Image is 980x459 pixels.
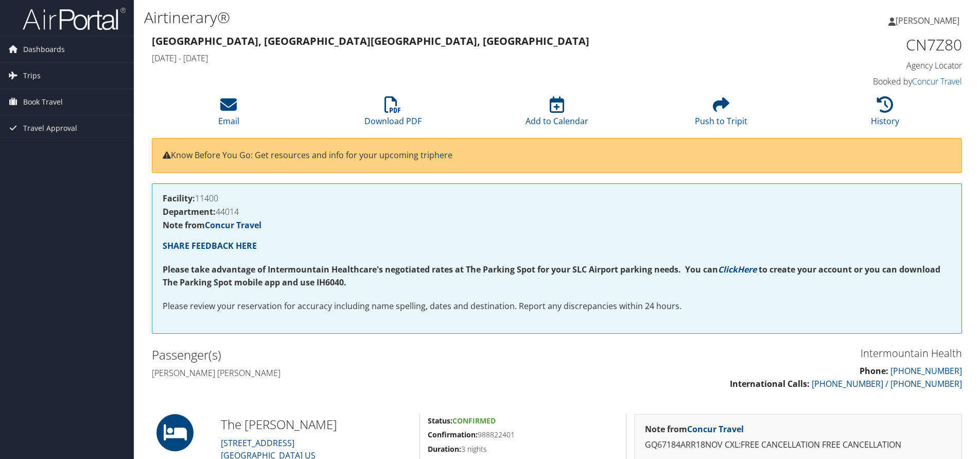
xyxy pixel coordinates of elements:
[218,102,239,127] a: Email
[163,194,951,202] h4: 11400
[718,264,738,275] a: Click
[163,264,718,275] strong: Please take advantage of Intermountain Healthcare's negotiated rates at The Parking Spot for your...
[645,438,951,452] p: GQ67184ARR18NOV CXL:FREE CANCELLATION FREE CANCELLATION
[771,76,962,87] h4: Booked by
[912,76,962,87] a: Concur Travel
[812,378,962,389] a: [PHONE_NUMBER] / [PHONE_NUMBER]
[428,444,461,454] strong: Duration:
[860,365,888,377] strong: Phone:
[428,444,618,454] h5: 3 nights
[163,240,257,251] a: SHARE FEEDBACK HERE
[434,149,452,161] a: here
[205,219,261,231] a: Concur Travel
[428,416,452,426] strong: Status:
[23,63,41,89] span: Trips
[163,206,216,217] strong: Department:
[695,102,747,127] a: Push to Tripit
[645,423,744,435] strong: Note from
[452,416,496,426] span: Confirmed
[888,5,970,36] a: [PERSON_NAME]
[771,34,962,56] h1: CN7Z80
[526,102,588,127] a: Add to Calendar
[896,15,959,26] span: [PERSON_NAME]
[163,149,951,162] p: Know Before You Go: Get resources and info for your upcoming trip
[890,365,962,377] a: [PHONE_NUMBER]
[687,423,744,435] a: Concur Travel
[23,7,126,31] img: airportal-logo.png
[163,193,195,204] strong: Facility:
[23,37,65,62] span: Dashboards
[730,378,810,389] strong: International Calls:
[23,89,63,115] span: Book Travel
[428,430,618,440] h5: 988822401
[428,430,478,439] strong: Confirmation:
[152,34,589,48] strong: [GEOGRAPHIC_DATA], [GEOGRAPHIC_DATA] [GEOGRAPHIC_DATA], [GEOGRAPHIC_DATA]
[163,219,261,231] strong: Note from
[152,367,549,379] h4: [PERSON_NAME] [PERSON_NAME]
[144,7,694,28] h1: Airtinerary®
[152,346,549,364] h2: Passenger(s)
[23,115,77,141] span: Travel Approval
[364,102,422,127] a: Download PDF
[771,60,962,71] h4: Agency Locator
[152,53,756,64] h4: [DATE] - [DATE]
[565,346,962,361] h3: Intermountain Health
[871,102,899,127] a: History
[163,300,951,313] p: Please review your reservation for accuracy including name spelling, dates and destination. Repor...
[221,416,412,433] h2: The [PERSON_NAME]
[738,264,757,275] a: Here
[163,208,951,216] h4: 44014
